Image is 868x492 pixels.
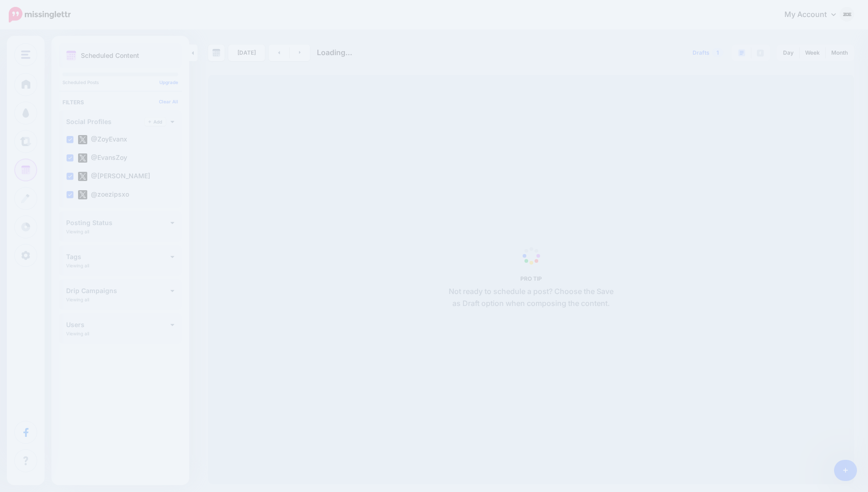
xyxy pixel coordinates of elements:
a: Month [826,45,853,60]
img: Missinglettr [9,7,71,23]
img: twitter-square.png [78,153,87,163]
span: Loading... [317,48,352,57]
h4: Social Profiles [66,119,145,125]
label: @zoezipsxo [78,190,129,199]
a: Week [800,45,825,60]
h4: Tags [66,254,170,260]
a: Add [145,118,166,126]
a: Drafts1 [687,45,729,61]
h4: Users [66,322,170,328]
h4: Posting Status [66,220,170,226]
a: Day [778,45,799,60]
img: facebook-grey-square.png [757,50,764,57]
span: 1 [712,48,723,57]
p: Viewing all [66,331,89,336]
p: Scheduled Content [81,52,139,59]
img: paragraph-boxed.png [738,49,745,57]
img: twitter-square.png [78,190,87,199]
img: twitter-square.png [78,172,87,181]
h5: PRO TIP [445,275,617,282]
label: @EvansZoy [78,153,127,163]
p: Viewing all [66,297,89,302]
h4: Filters [62,99,178,106]
p: Not ready to schedule a post? Choose the Save as Draft option when composing the content. [445,286,617,310]
p: Viewing all [66,229,89,234]
p: Viewing all [66,263,89,268]
a: Upgrade [159,79,178,85]
p: Scheduled Posts [62,80,178,85]
a: My Account [775,4,854,26]
a: Clear All [159,99,178,104]
h4: Drip Campaigns [66,288,170,294]
a: [DATE] [228,45,265,61]
img: twitter-square.png [78,135,87,144]
span: Drafts [693,50,710,56]
label: @ZoyEvanx [78,135,127,144]
label: @[PERSON_NAME] [78,172,150,181]
img: menu.png [21,51,30,59]
img: calendar-grey-darker.png [212,49,220,57]
img: calendar.png [66,51,76,61]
